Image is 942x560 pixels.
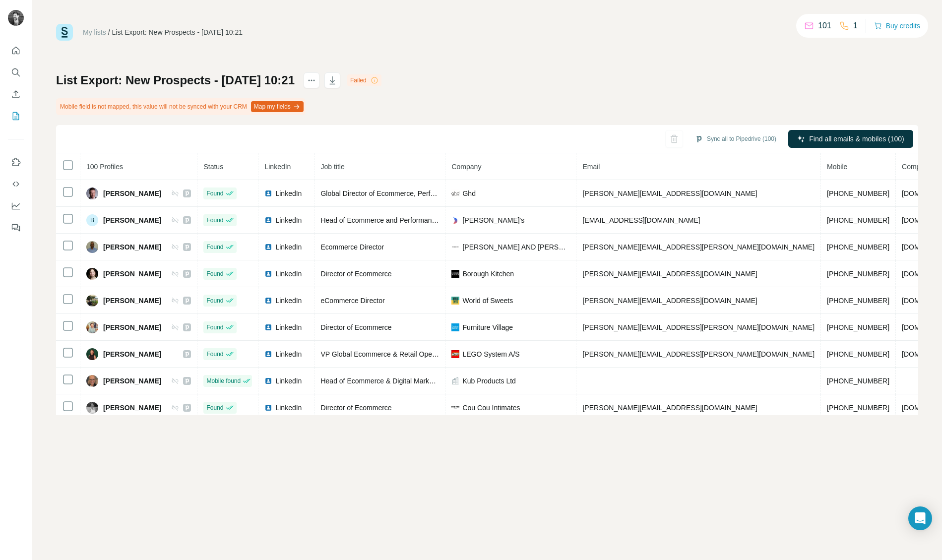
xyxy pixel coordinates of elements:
[8,153,24,171] button: Use Surfe on LinkedIn
[818,20,831,32] p: 101
[275,322,302,332] span: LinkedIn
[462,376,515,386] span: Kub Products Ltd
[451,270,459,278] img: company-logo
[347,74,381,86] div: Failed
[451,323,459,331] img: company-logo
[451,350,459,358] img: company-logo
[462,242,570,252] span: [PERSON_NAME] AND [PERSON_NAME]
[462,349,519,359] span: LEGO System A/S
[264,404,272,412] img: LinkedIn logo
[206,243,223,251] span: Found
[451,163,481,171] span: Company
[827,377,889,385] span: [PHONE_NUMBER]
[582,189,757,197] span: [PERSON_NAME][EMAIL_ADDRESS][DOMAIN_NAME]
[320,404,391,412] span: Director of Ecommerce
[103,376,161,386] span: [PERSON_NAME]
[462,296,513,306] span: World of Sweets
[8,107,24,125] button: My lists
[688,131,783,146] button: Sync all to Pipedrive (100)
[275,296,302,306] span: LinkedIn
[320,297,384,305] span: eCommerce Director
[320,163,344,171] span: Job title
[853,20,858,32] p: 1
[8,42,24,60] button: Quick start
[582,270,757,278] span: [PERSON_NAME][EMAIL_ADDRESS][DOMAIN_NAME]
[874,19,920,33] button: Buy credits
[56,24,73,41] img: Surfe Logo
[462,215,524,225] span: [PERSON_NAME]'s
[103,215,161,225] span: [PERSON_NAME]
[83,28,106,36] a: My lists
[827,216,889,224] span: [PHONE_NUMBER]
[8,197,24,215] button: Dashboard
[582,216,700,224] span: [EMAIL_ADDRESS][DOMAIN_NAME]
[86,187,98,199] img: Avatar
[320,270,391,278] span: Director of Ecommerce
[264,323,272,331] img: LinkedIn logo
[103,349,161,359] span: [PERSON_NAME]
[264,297,272,305] img: LinkedIn logo
[264,243,272,251] img: LinkedIn logo
[8,219,24,237] button: Feedback
[86,163,123,171] span: 100 Profiles
[206,296,223,305] span: Found
[827,404,889,412] span: [PHONE_NUMBER]
[103,322,161,332] span: [PERSON_NAME]
[206,376,241,385] span: Mobile found
[320,350,453,358] span: VP Global Ecommerce & Retail Operations
[827,189,889,197] span: [PHONE_NUMBER]
[86,241,98,253] img: Avatar
[827,297,889,305] span: [PHONE_NUMBER]
[462,188,475,198] span: Ghd
[827,163,847,171] span: Mobile
[264,163,291,171] span: LinkedIn
[206,189,223,198] span: Found
[206,216,223,225] span: Found
[827,350,889,358] span: [PHONE_NUMBER]
[275,242,302,252] span: LinkedIn
[264,189,272,197] img: LinkedIn logo
[203,163,223,171] span: Status
[86,268,98,280] img: Avatar
[8,85,24,103] button: Enrich CSV
[264,270,272,278] img: LinkedIn logo
[320,323,391,331] span: Director of Ecommerce
[103,269,161,279] span: [PERSON_NAME]
[462,322,513,332] span: Furniture Village
[275,269,302,279] span: LinkedIn
[56,72,295,88] h1: List Export: New Prospects - [DATE] 10:21
[103,242,161,252] span: [PERSON_NAME]
[275,403,302,413] span: LinkedIn
[275,188,302,198] span: LinkedIn
[8,63,24,81] button: Search
[304,72,319,88] button: actions
[56,98,306,115] div: Mobile field is not mapped, this value will not be synced with your CRM
[451,297,459,305] img: company-logo
[827,270,889,278] span: [PHONE_NUMBER]
[86,375,98,387] img: Avatar
[451,216,459,224] img: company-logo
[582,163,600,171] span: Email
[8,10,24,26] img: Avatar
[827,323,889,331] span: [PHONE_NUMBER]
[108,27,110,37] li: /
[112,27,243,37] div: List Export: New Prospects - [DATE] 10:21
[582,297,757,305] span: [PERSON_NAME][EMAIL_ADDRESS][DOMAIN_NAME]
[451,189,459,197] img: company-logo
[320,243,384,251] span: Ecommerce Director
[206,350,223,359] span: Found
[320,216,471,224] span: Head of Ecommerce and Performance Marketing
[86,348,98,360] img: Avatar
[86,402,98,414] img: Avatar
[582,243,815,251] span: [PERSON_NAME][EMAIL_ADDRESS][PERSON_NAME][DOMAIN_NAME]
[8,175,24,193] button: Use Surfe API
[462,403,520,413] span: Cou Cou Intimates
[275,215,302,225] span: LinkedIn
[582,350,815,358] span: [PERSON_NAME][EMAIL_ADDRESS][PERSON_NAME][DOMAIN_NAME]
[788,130,913,148] button: Find all emails & mobiles (100)
[462,269,514,279] span: Borough Kitchen
[264,377,272,385] img: LinkedIn logo
[908,506,932,530] div: Open Intercom Messenger
[103,296,161,306] span: [PERSON_NAME]
[809,134,904,144] span: Find all emails & mobiles (100)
